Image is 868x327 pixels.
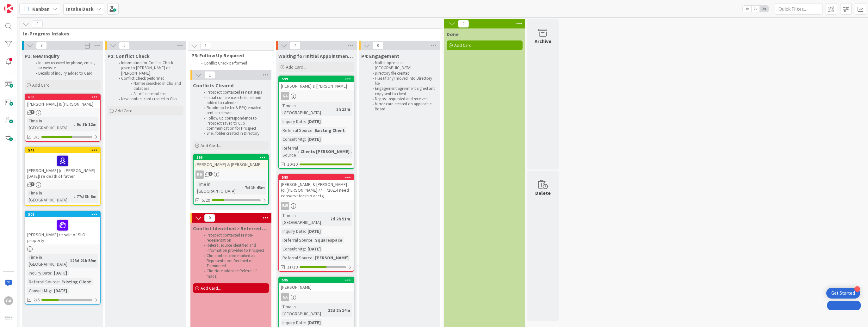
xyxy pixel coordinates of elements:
span: 3x [760,6,768,12]
div: GA [4,296,13,305]
div: 547 [25,147,100,153]
div: [DATE] [306,136,322,143]
div: Referral Source [281,254,313,261]
div: [DATE] [306,245,322,252]
li: Files (if any) moved into Directory file [369,76,436,86]
span: : [305,228,306,235]
span: Add Card... [286,64,306,70]
div: 595 [282,278,354,282]
div: Squarespace [313,237,344,244]
div: [PERSON_NAME] & [PERSON_NAME] (d. [PERSON_NAME] 4/__/2025) need conservatorship acctg. [279,180,354,200]
div: 77d 3h 6m [75,193,98,200]
div: 588 [279,175,354,180]
li: Directory file created [369,71,436,76]
span: 0 [204,214,215,222]
span: : [334,106,335,113]
div: [PERSON_NAME] & [PERSON_NAME] [279,82,354,90]
span: : [305,245,306,252]
li: Names searched in Clio and database [115,81,183,91]
span: In-Progress Intakes [23,30,434,37]
div: Clients [PERSON_NAME] ... [299,148,356,155]
span: : [67,257,68,264]
div: Referral Source [281,127,313,134]
div: [PERSON_NAME] (d. [PERSON_NAME] [DATE]) re death of father [25,153,100,180]
span: : [305,319,306,326]
div: BW [279,202,354,210]
div: [PERSON_NAME] [279,283,354,291]
span: 2x [751,6,760,12]
div: 588[PERSON_NAME] & [PERSON_NAME] (d. [PERSON_NAME] 4/__/2025) need conservatorship acctg. [279,175,354,200]
span: 10/10 [287,161,298,168]
div: 596 [196,155,268,160]
div: Existing Client [60,278,93,285]
div: Time in [GEOGRAPHIC_DATA] [281,212,328,226]
div: [DATE] [306,228,322,235]
div: [DATE] [52,287,69,294]
li: New contact card created in Clio [115,96,183,102]
span: 0 [119,42,130,49]
span: Conflicts Cleared [193,82,233,89]
span: P2: Conflict Check [108,53,150,59]
span: : [74,121,75,128]
div: Archive [535,37,551,45]
span: Add Card... [201,143,221,148]
li: Initial conference scheduled and added to calendar [201,95,268,106]
li: Roadmap Letter & EPQ emailed sent as relevant [201,105,268,116]
div: Inquiry Date [281,319,305,326]
img: avatar [4,314,13,323]
div: [PERSON_NAME] & [PERSON_NAME] [25,100,100,108]
span: 1 [204,71,215,79]
div: 128d 21h 59m [68,257,98,264]
div: 600 [28,95,100,99]
div: 7d 1h 43m [243,184,266,191]
div: 600 [25,94,100,100]
div: Time in [GEOGRAPHIC_DATA] [27,254,67,268]
span: 2/6 [34,297,40,303]
div: 599[PERSON_NAME] & [PERSON_NAME] [279,76,354,90]
span: 11/19 [287,264,298,270]
div: Time in [GEOGRAPHIC_DATA] [281,102,334,116]
div: 508[PERSON_NAME] re sale of SLO property [25,212,100,244]
li: Conflict Check performed [115,76,183,81]
span: P1: New Inquiry [25,53,59,59]
span: 1 [30,182,34,186]
div: 599 [282,77,354,81]
div: 547[PERSON_NAME] (d. [PERSON_NAME] [DATE]) re death of father [25,147,100,180]
div: 3 [854,286,860,292]
div: Time in [GEOGRAPHIC_DATA] [27,117,74,131]
div: 599 [279,76,354,82]
li: Prospect contacted re non-representation [201,233,268,243]
div: 595 [279,277,354,283]
div: 547 [28,148,100,152]
li: All-office email sent [115,91,183,96]
div: Consult Mtg [281,245,305,252]
li: Deposit requested and received [369,96,436,102]
input: Quick Filter... [775,3,822,15]
div: 600[PERSON_NAME] & [PERSON_NAME] [25,94,100,108]
div: 3h 13m [335,106,352,113]
span: Done [447,31,459,37]
span: 1x [743,6,751,12]
div: Existing Client [313,127,346,134]
span: 1 [200,42,211,50]
li: Matter opened in [GEOGRAPHIC_DATA] [369,60,436,71]
div: Referral Source [281,145,298,158]
span: Add Card... [201,285,221,291]
div: Inquiry Date [281,228,305,235]
li: Clio contact card marked as Representation Declined or Terminated [201,253,268,269]
li: Information for Conflict Check given to [PERSON_NAME] or [PERSON_NAME] [115,60,183,76]
div: Time in [GEOGRAPHIC_DATA] [27,189,74,203]
div: [DATE] [52,269,69,276]
li: Prospect contacted re next steps [201,90,268,95]
b: Intake Desk [66,6,94,12]
span: Add Card... [115,108,135,114]
div: Delete [535,189,551,197]
span: Conflict Identified > Referred or Declined [193,225,269,231]
div: Time in [GEOGRAPHIC_DATA] [281,303,325,317]
li: Follow up correspondence to Prospect saved to Clio communication for Prospect [201,116,268,131]
div: Open Get Started checklist, remaining modules: 3 [826,288,860,299]
li: Inquiry received by phone, email, or website [32,60,100,71]
span: 1 [30,110,34,114]
div: GA [281,293,289,301]
span: : [305,118,306,125]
